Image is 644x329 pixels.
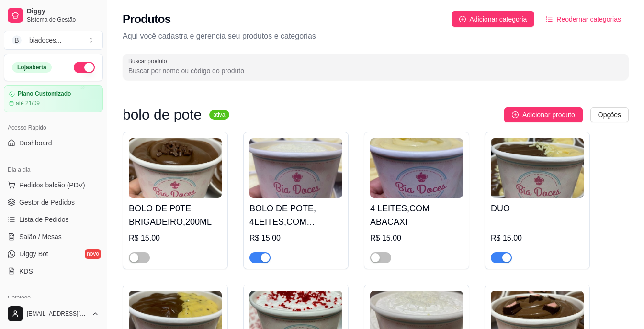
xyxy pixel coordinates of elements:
label: Buscar produto [128,57,170,65]
span: Lista de Pedidos [19,215,69,224]
a: Dashboard [4,135,103,151]
h4: 4 LEITES,COM ABACAXI [370,202,463,229]
img: product-image [491,138,584,198]
span: KDS [19,266,33,276]
span: plus-circle [459,16,466,22]
div: Catálogo [4,290,103,306]
button: [EMAIL_ADDRESS][DOMAIN_NAME] [4,302,103,325]
span: Dashboard [19,138,52,148]
a: Salão / Mesas [4,229,103,244]
span: plus-circle [512,111,519,118]
a: DiggySistema de Gestão [4,4,103,27]
span: B [12,35,22,45]
img: product-image [370,138,463,198]
span: Opções [598,110,621,120]
button: Adicionar categoria [452,11,535,27]
a: KDS [4,263,103,279]
span: ordered-list [546,16,553,22]
h4: BOLO DE POTE, 4LEITES,COM MORANGObolo [249,202,342,229]
article: Plano Customizado [18,90,71,98]
button: Adicionar produto [504,107,583,122]
button: Reodernar categorias [538,11,629,27]
span: Reodernar categorias [556,14,621,24]
div: R$ 15,00 [491,232,584,244]
h2: Produtos [123,11,171,27]
button: Alterar Status [74,62,95,73]
span: Salão / Mesas [19,232,62,241]
a: Lista de Pedidos [4,212,103,227]
img: product-image [129,138,222,198]
p: Aqui você cadastra e gerencia seu produtos e categorias [123,31,629,42]
sup: ativa [209,110,229,120]
button: Pedidos balcão (PDV) [4,177,103,193]
div: Dia a dia [4,162,103,177]
span: [EMAIL_ADDRESS][DOMAIN_NAME] [27,310,88,318]
div: Acesso Rápido [4,120,103,135]
div: R$ 15,00 [249,232,342,244]
div: Loja aberta [12,62,52,73]
span: Gestor de Pedidos [19,197,75,207]
span: Diggy [27,7,99,16]
button: Select a team [4,31,103,50]
a: Gestor de Pedidos [4,195,103,210]
img: product-image [249,138,342,198]
input: Buscar produto [128,66,623,76]
button: Opções [590,107,629,122]
div: R$ 15,00 [370,232,463,244]
a: Plano Customizadoaté 21/09 [4,85,103,112]
div: biadoces ... [29,35,62,45]
h3: bolo de pote [123,109,202,121]
span: Adicionar categoria [470,14,527,24]
span: Adicionar produto [522,110,575,120]
h4: DUO [491,202,584,215]
span: Sistema de Gestão [27,16,99,23]
article: até 21/09 [16,99,40,107]
span: Diggy Bot [19,249,48,259]
span: Pedidos balcão (PDV) [19,180,85,190]
div: R$ 15,00 [129,232,222,244]
h4: BOLO DE P0TE BRIGADEIRO,200ML [129,202,222,229]
a: Diggy Botnovo [4,246,103,262]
